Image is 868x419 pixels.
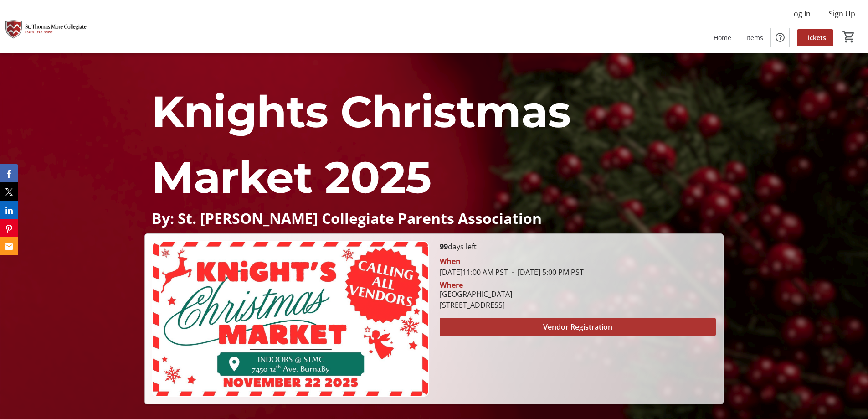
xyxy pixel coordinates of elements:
[783,6,818,21] button: Log In
[804,33,826,42] span: Tickets
[440,289,512,300] div: [GEOGRAPHIC_DATA]
[152,241,428,397] img: Campaign CTA Media Photo
[739,29,770,46] a: Items
[440,242,448,252] span: 99
[822,6,863,21] button: Sign Up
[543,321,612,332] span: Vendor Registration
[440,267,508,277] span: [DATE] 11:00 AM PST
[841,29,857,45] button: Cart
[829,8,855,19] span: Sign Up
[771,28,789,47] button: Help
[714,33,731,42] span: Home
[797,29,833,46] a: Tickets
[440,318,716,336] button: Vendor Registration
[440,241,716,252] p: days left
[152,85,571,204] span: Knights Christmas Market 2025
[508,267,584,277] span: [DATE] 5:00 PM PST
[440,256,461,267] div: When
[152,210,716,226] p: By: St. [PERSON_NAME] Collegiate Parents Association
[746,33,763,42] span: Items
[790,8,811,19] span: Log In
[508,267,518,277] span: -
[440,281,463,289] div: Where
[440,300,512,310] div: [STREET_ADDRESS]
[706,29,739,46] a: Home
[5,4,87,49] img: St. Thomas More Collegiate #2's Logo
